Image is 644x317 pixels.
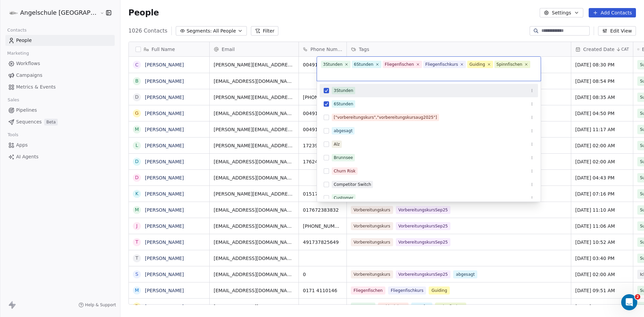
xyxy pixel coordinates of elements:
div: Churn Risk [334,168,356,174]
div: Competitor Switch [334,181,371,188]
div: 3Stunden [323,61,342,67]
div: Guiding [469,61,485,67]
div: Fliegenfischkurs [425,61,458,67]
div: 6Stunden [354,61,373,67]
div: Fliegenfischen [385,61,414,67]
div: 3Stunden [334,88,353,94]
iframe: Intercom live chat [621,294,637,310]
div: Alz [334,141,340,147]
div: ["vorbereitungskurs","vorbereitungskursaug2025"] [334,114,437,120]
span: 2 [635,294,640,300]
div: abgesagt [334,128,353,134]
div: Spinnfischen [496,61,522,67]
div: 6Stunden [334,101,353,107]
div: Customer [334,195,354,201]
div: Brunnsee [334,155,353,161]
